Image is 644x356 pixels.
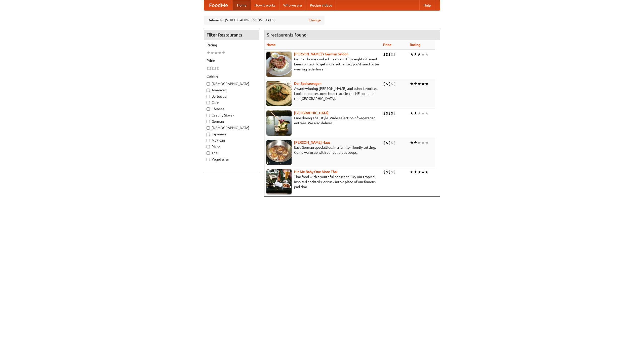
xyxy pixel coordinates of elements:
a: Change [309,18,321,23]
label: Thai [207,150,256,155]
label: Pizza [207,144,256,149]
li: $ [391,169,393,175]
h4: Filter Restaurants [204,30,259,40]
input: Vegetarian [207,158,210,161]
p: Thai food with a youthful bar scene. Try our tropical inspired cocktails, or tuck into a plate of... [266,174,379,189]
li: $ [386,140,388,145]
a: Home [233,0,251,10]
li: ★ [425,52,429,57]
h5: Rating [207,43,256,48]
li: ★ [425,140,429,145]
li: ★ [417,110,421,116]
li: $ [383,52,386,57]
p: Fine dining Thai-style. Wide selection of vegetarian entrées. We also deliver. [266,115,379,126]
li: $ [386,169,388,175]
li: ★ [425,169,429,175]
li: ★ [425,81,429,87]
img: esthers.jpg [266,52,292,77]
img: babythai.jpg [266,169,292,194]
li: ★ [417,52,421,57]
li: ★ [425,110,429,116]
li: ★ [410,110,414,116]
label: Japanese [207,132,256,137]
li: ★ [410,81,414,87]
a: [GEOGRAPHIC_DATA] [294,111,329,115]
input: [DEMOGRAPHIC_DATA] [207,82,210,86]
a: Help [419,0,435,10]
li: ★ [214,50,218,56]
li: $ [391,81,393,87]
li: ★ [218,50,222,56]
li: ★ [414,110,417,116]
li: ★ [417,140,421,145]
label: Chinese [207,106,256,111]
input: American [207,89,210,92]
a: Name [266,43,276,47]
li: $ [393,52,396,57]
li: ★ [222,50,225,56]
input: Barbecue [207,95,210,98]
li: $ [388,52,391,57]
li: ★ [414,81,417,87]
label: Vegetarian [207,157,256,162]
li: ★ [207,50,210,56]
ng-pluralize: 5 restaurants found! [267,32,308,37]
li: $ [383,169,386,175]
a: Rating [410,43,420,47]
li: $ [383,110,386,116]
input: Czech / Slovak [207,114,210,117]
a: Der Speisewagen [294,82,321,86]
li: ★ [414,169,417,175]
a: Who we are [279,0,306,10]
label: Mexican [207,138,256,143]
li: $ [212,66,214,71]
li: ★ [410,169,414,175]
li: $ [391,52,393,57]
li: $ [393,110,396,116]
li: ★ [410,140,414,145]
img: kohlhaus.jpg [266,140,292,165]
img: speisewagen.jpg [266,81,292,106]
li: $ [209,66,212,71]
li: ★ [410,52,414,57]
li: $ [207,66,209,71]
h5: Price [207,58,256,63]
p: German home-cooked meals and fifty-eight different beers on tap. To get more authentic, you'd nee... [266,57,379,72]
a: How it works [251,0,279,10]
p: East German specialties, in a family-friendly setting. Come warm up with our delicious soups. [266,145,379,155]
li: ★ [210,50,214,56]
input: German [207,120,210,123]
li: ★ [421,52,425,57]
li: $ [386,81,388,87]
input: Chinese [207,107,210,111]
li: ★ [417,169,421,175]
input: Pizza [207,145,210,148]
b: [PERSON_NAME] Haus [294,140,330,144]
a: Price [383,43,391,47]
a: Hit Me Baby One More Thai [294,170,338,174]
li: ★ [421,140,425,145]
li: $ [391,110,393,116]
li: $ [388,81,391,87]
li: ★ [421,169,425,175]
p: Award-winning [PERSON_NAME] and other favorites. Look for our restored food truck in the NE corne... [266,86,379,101]
label: [DEMOGRAPHIC_DATA] [207,125,256,130]
li: $ [383,81,386,87]
li: $ [214,66,217,71]
img: satay.jpg [266,110,292,136]
a: [PERSON_NAME]'s German Saloon [294,52,348,56]
input: Japanese [207,133,210,136]
label: American [207,88,256,93]
li: $ [391,140,393,145]
li: $ [388,169,391,175]
li: $ [217,66,219,71]
li: ★ [414,52,417,57]
div: Deliver to: [STREET_ADDRESS][US_STATE] [204,16,325,25]
h5: Cuisine [207,74,256,79]
label: Czech / Slovak [207,113,256,118]
li: ★ [417,81,421,87]
li: $ [393,140,396,145]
